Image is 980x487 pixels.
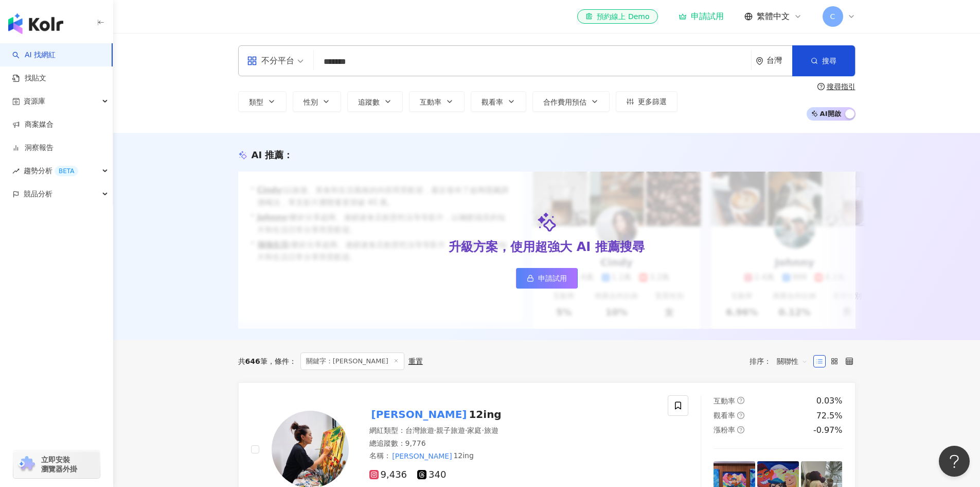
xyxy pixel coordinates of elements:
[585,11,649,22] div: 預約線上 Demo
[767,56,792,65] div: 台灣
[822,57,836,65] span: 搜尋
[516,268,578,289] a: 申請試用
[737,397,744,404] span: question-circle
[816,395,843,407] div: 0.03%
[238,357,268,365] div: 共 筆
[41,455,77,474] span: 立即安裝 瀏覽器外掛
[405,426,434,434] span: 台灣旅遊
[369,426,656,436] div: 網紅類型 ：
[830,11,835,22] span: C
[13,450,100,478] a: chrome extension立即安裝 瀏覽器外掛
[293,91,341,112] button: 性別
[16,456,37,473] img: chrome extension
[417,469,446,480] span: 340
[484,426,498,434] span: 旅遊
[391,450,454,462] mark: [PERSON_NAME]
[249,98,263,106] span: 類型
[245,357,260,365] span: 646
[369,439,656,449] div: 總追蹤數 ： 9,776
[714,411,735,419] span: 觀看率
[268,357,296,365] span: 條件 ：
[792,45,855,76] button: 搜尋
[24,159,78,182] span: 趨勢分析
[300,352,404,370] span: 關鍵字：[PERSON_NAME]
[813,425,843,436] div: -0.97%
[12,143,54,153] a: 洞察報告
[469,408,501,421] span: 12ing
[304,98,318,106] span: 性別
[453,451,473,460] span: 12ing
[252,148,293,161] div: AI 推薦 ：
[247,53,294,69] div: 不分平台
[24,90,45,113] span: 資源庫
[12,50,56,60] a: searchAI 找網紅
[12,73,46,83] a: 找貼文
[369,469,407,480] span: 9,436
[756,57,763,65] span: environment
[465,426,467,434] span: ·
[679,11,724,22] a: 申請試用
[757,11,790,22] span: 繁體中文
[12,167,20,175] span: rise
[408,357,423,365] div: 重置
[8,13,63,34] img: logo
[939,446,970,477] iframe: Help Scout Beacon - Open
[827,82,856,91] div: 搜尋指引
[24,182,52,206] span: 競品分析
[436,426,465,434] span: 親子旅遊
[777,353,808,370] span: 關聯性
[816,410,843,422] div: 72.5%
[369,450,474,462] span: 名稱 ：
[449,239,644,256] div: 升級方案，使用超強大 AI 推薦搜尋
[247,56,257,66] span: appstore
[538,274,567,282] span: 申請試用
[467,426,482,434] span: 家庭
[482,426,484,434] span: ·
[737,412,744,419] span: question-circle
[369,406,469,423] mark: [PERSON_NAME]
[714,426,735,434] span: 漲粉率
[12,120,54,130] a: 商案媒合
[817,83,825,90] span: question-circle
[714,397,735,405] span: 互動率
[55,166,78,176] div: BETA
[737,426,744,433] span: question-circle
[238,91,287,112] button: 類型
[434,426,436,434] span: ·
[577,9,657,24] a: 預約線上 Demo
[750,353,813,370] div: 排序：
